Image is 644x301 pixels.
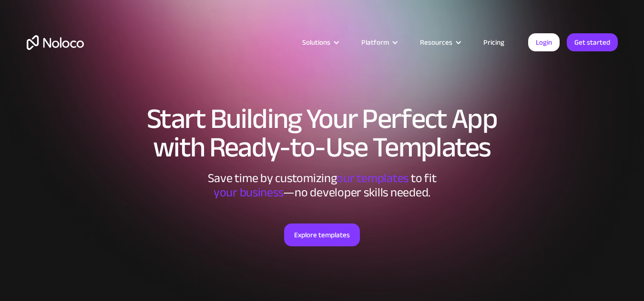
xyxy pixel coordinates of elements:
[471,36,516,49] a: Pricing
[302,36,330,49] div: Solutions
[567,33,618,51] a: Get started
[27,35,84,50] a: home
[420,36,452,49] div: Resources
[349,36,408,49] div: Platform
[27,105,618,162] h1: Start Building Your Perfect App with Ready-to-Use Templates
[290,36,349,49] div: Solutions
[361,36,389,49] div: Platform
[214,181,284,204] span: your business
[284,223,360,246] a: Explore templates
[179,171,465,200] div: Save time by customizing to fit ‍ —no developer skills needed.
[408,36,471,49] div: Resources
[528,33,560,51] a: Login
[337,166,409,190] span: our templates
